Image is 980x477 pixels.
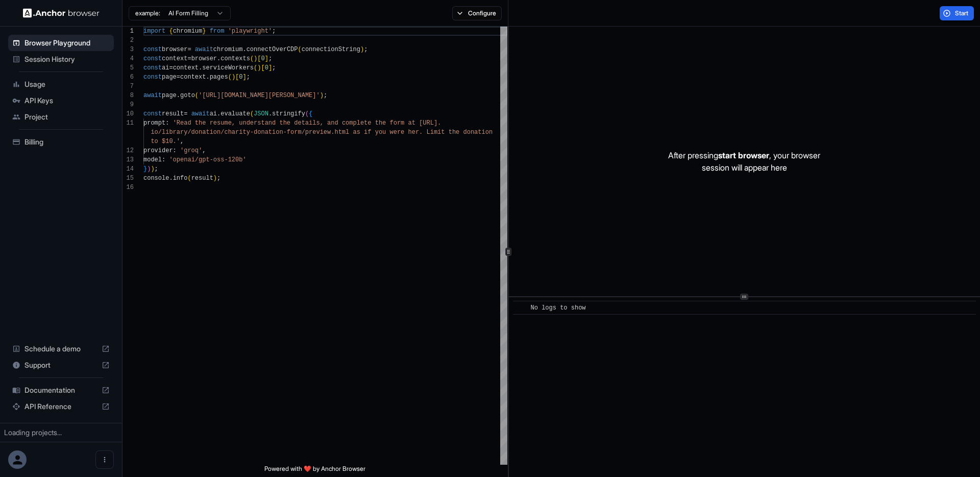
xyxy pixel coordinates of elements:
span: 'groq' [180,147,202,154]
span: ( [228,74,232,81]
div: 13 [122,155,134,164]
div: 12 [122,146,134,155]
span: . [217,55,220,62]
span: lete the form at [URL]. [357,120,442,127]
span: API Reference [24,401,97,412]
span: import [143,28,165,35]
div: Session History [8,51,114,67]
span: const [143,74,162,81]
span: [ [257,55,261,62]
span: context [173,64,199,71]
span: . [169,175,173,182]
span: const [143,64,162,71]
span: . [242,46,246,53]
span: ( [250,110,254,117]
div: 7 [122,82,134,91]
span: example: [135,9,160,17]
span: ) [257,64,261,71]
span: const [143,46,162,53]
span: info [173,175,188,182]
span: serviceWorkers [202,64,254,71]
span: html as if you were her. Limit the donation [334,129,493,136]
span: ( [250,55,254,62]
div: 16 [122,183,134,192]
span: Start [955,9,969,17]
span: page [162,74,177,81]
span: { [169,28,173,35]
span: ) [320,92,324,99]
span: pages [210,74,228,81]
div: 2 [122,36,134,45]
span: ) [213,175,217,182]
span: context [162,55,187,62]
span: context [180,74,206,81]
span: [ [235,74,239,81]
div: Browser Playground [8,35,114,51]
div: Project [8,109,114,125]
span: await [195,46,213,53]
span: Support [24,360,97,370]
span: : [165,120,169,127]
button: Configure [452,6,502,20]
span: result [162,110,184,117]
span: connectOverCDP [247,46,298,53]
div: API Reference [8,398,114,415]
div: 3 [122,45,134,54]
div: 15 [122,174,134,183]
span: Documentation [24,385,97,395]
span: ; [272,64,276,71]
span: ] [268,64,272,71]
div: API Keys [8,92,114,109]
span: await [191,110,210,117]
span: result [191,175,213,182]
span: . [206,74,209,81]
span: Project [24,112,110,122]
span: ( [195,92,199,99]
span: . [217,110,220,117]
span: } [202,28,206,35]
div: 8 [122,91,134,100]
span: ) [254,55,257,62]
span: Browser Playground [24,38,110,48]
span: Session History [24,54,110,64]
span: = [187,46,191,53]
span: : [162,156,165,163]
span: . [177,92,180,99]
span: . [199,64,202,71]
div: 14 [122,164,134,174]
span: Powered with ❤️ by Anchor Browser [264,465,365,477]
div: 5 [122,63,134,73]
span: 'openai/gpt-oss-120b' [169,156,246,163]
span: API Keys [24,96,110,106]
span: = [169,64,173,71]
span: model [143,156,162,163]
span: ) [151,165,154,173]
div: 1 [122,27,134,36]
span: start browser [718,150,769,160]
div: Loading projects... [4,427,118,438]
span: const [143,55,162,62]
span: JSON [254,110,268,117]
span: = [187,55,191,62]
div: Schedule a demo [8,341,114,357]
div: Support [8,357,114,373]
span: ; [364,46,367,53]
span: browser [191,55,217,62]
div: 4 [122,54,134,63]
span: page [162,92,177,99]
span: . [268,110,272,117]
span: console [143,175,169,182]
span: to $10.' [151,138,180,145]
span: from [210,28,225,35]
span: : [173,147,177,154]
span: ] [242,74,246,81]
span: Billing [24,137,110,147]
button: Start [940,6,974,20]
span: { [309,110,312,117]
span: ) [232,74,235,81]
span: ( [254,64,257,71]
span: chromium [213,46,243,53]
span: 0 [239,74,242,81]
span: evaluate [220,110,250,117]
div: 11 [122,118,134,128]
